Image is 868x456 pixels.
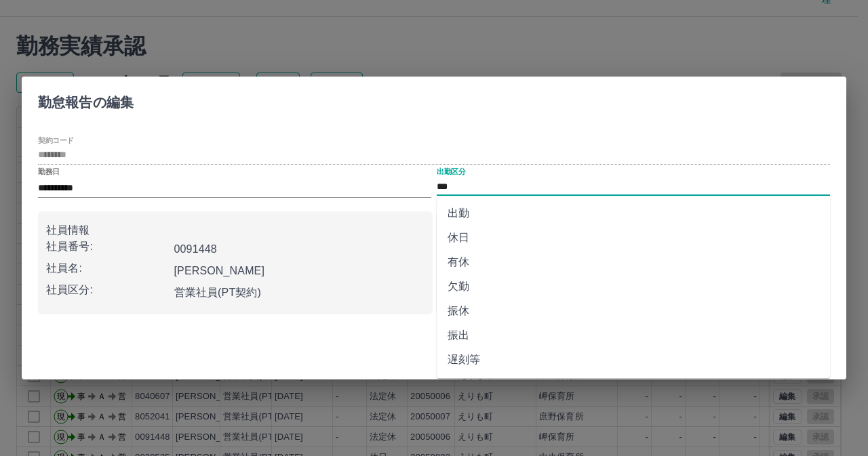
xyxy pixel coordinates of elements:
[437,250,830,274] li: 有休
[437,348,830,372] li: 遅刻等
[437,226,830,250] li: 休日
[22,77,150,123] h2: 勤怠報告の編集
[46,282,169,298] p: 社員区分:
[174,243,217,255] b: 0091448
[46,239,169,255] p: 社員番号:
[437,274,830,299] li: 欠勤
[437,299,830,323] li: 振休
[174,265,265,276] b: [PERSON_NAME]
[38,167,60,177] label: 勤務日
[38,135,74,145] label: 契約コード
[437,167,465,177] label: 出勤区分
[46,260,169,276] p: 社員名:
[174,287,262,298] b: 営業社員(PT契約)
[437,201,830,226] li: 出勤
[46,222,425,239] p: 社員情報
[437,372,830,396] li: 休業
[437,323,830,348] li: 振出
